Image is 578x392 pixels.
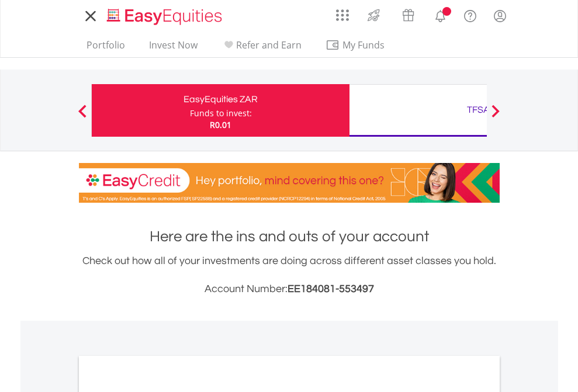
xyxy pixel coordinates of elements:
span: EE184081-553497 [288,283,374,294]
div: EasyEquities ZAR [99,91,342,107]
span: Refer and Earn [236,39,302,51]
h1: Here are the ins and outs of your account [79,226,500,247]
img: thrive-v2.svg [364,6,383,25]
img: EasyCredit Promotion Banner [79,163,500,203]
a: AppsGrid [328,3,357,22]
a: My Profile [485,3,515,29]
a: FAQ's and Support [455,3,485,26]
span: R0.01 [210,119,231,130]
a: Invest Now [144,39,202,57]
a: Portfolio [82,39,130,57]
a: Refer and Earn [217,39,306,57]
a: Notifications [425,3,455,26]
h3: Account Number: [79,281,500,297]
a: Home page [102,3,227,26]
div: Funds to invest: [190,107,252,119]
button: Previous [71,110,94,122]
a: Vouchers [391,3,425,25]
img: vouchers-v2.svg [399,6,418,25]
img: EasyEquities_Logo.png [105,7,227,26]
div: Check out how all of your investments are doing across different asset classes you hold. [79,253,500,297]
button: Next [484,110,507,122]
span: My Funds [326,37,402,53]
img: grid-menu-icon.svg [336,9,349,22]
